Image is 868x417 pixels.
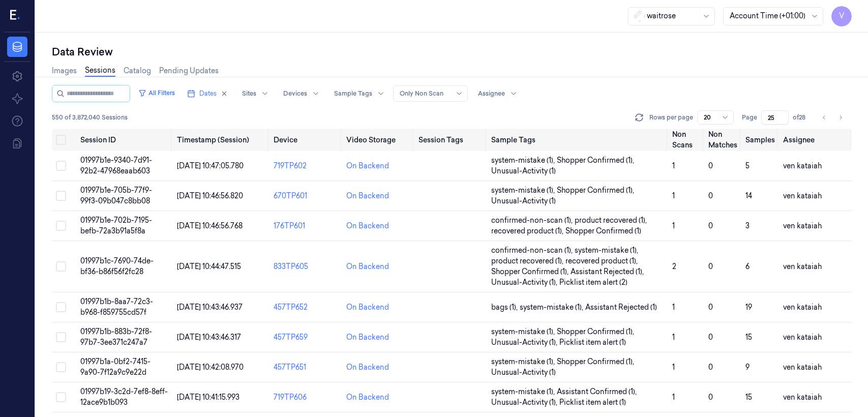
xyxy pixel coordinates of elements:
[708,221,713,230] span: 0
[559,397,626,408] span: Picklist item alert (1)
[833,110,848,125] button: Go to next page
[124,66,151,76] a: Catalog
[704,129,741,151] th: Non Matches
[745,161,750,170] span: 5
[76,129,173,151] th: Session ID
[177,221,243,230] span: [DATE] 10:46:56.768
[177,262,241,271] span: [DATE] 10:44:47.515
[52,113,128,122] span: 550 of 3,872,040 Sessions
[672,191,675,200] span: 1
[742,113,757,122] span: Page
[491,166,556,176] span: Unusual-Activity (1)
[342,129,415,151] th: Video Storage
[80,387,168,407] span: 01997b19-3c2d-7ef8-8eff-12ace9b1b093
[80,216,152,235] span: 01997b1e-702b-7195-befb-72a3b91a5f8a
[56,362,66,372] button: Select row
[557,326,636,337] span: Shopper Confirmed (1) ,
[708,191,713,200] span: 0
[52,66,77,76] a: Images
[274,392,338,403] div: 719TP606
[745,221,750,230] span: 3
[274,362,338,373] div: 457TP651
[491,215,575,226] span: confirmed-non-scan (1) ,
[183,85,232,102] button: Dates
[817,110,848,125] nav: pagination
[741,129,779,151] th: Samples
[346,161,389,171] div: On Backend
[274,161,338,171] div: 719TP602
[487,129,668,151] th: Sample Tags
[708,262,713,271] span: 0
[575,245,640,256] span: system-mistake (1) ,
[177,303,243,312] span: [DATE] 10:43:46.937
[745,363,750,372] span: 9
[56,261,66,272] button: Select row
[783,221,822,230] span: ven kataiah
[56,135,66,145] button: Select all
[557,356,636,367] span: Shopper Confirmed (1) ,
[56,221,66,231] button: Select row
[672,363,675,372] span: 1
[745,393,752,402] span: 15
[177,333,241,342] span: [DATE] 10:43:46.317
[708,363,713,372] span: 0
[491,302,520,313] span: bags (1) ,
[80,327,152,347] span: 01997b1b-883b-72f8-97b7-3ee371c247a7
[346,332,389,343] div: On Backend
[817,110,831,125] button: Go to previous page
[80,297,153,317] span: 01997b1b-8aa7-72c3-b968-f859755cd57f
[177,161,244,170] span: [DATE] 10:47:05.780
[783,161,822,170] span: ven kataiah
[708,333,713,342] span: 0
[491,356,557,367] span: system-mistake (1) ,
[491,245,575,256] span: confirmed-non-scan (1) ,
[274,221,338,231] div: 176TP601
[783,262,822,271] span: ven kataiah
[557,155,636,166] span: Shopper Confirmed (1) ,
[274,261,338,272] div: 833TP605
[491,266,571,277] span: Shopper Confirmed (1) ,
[708,161,713,170] span: 0
[274,191,338,201] div: 670TP601
[575,215,649,226] span: product recovered (1) ,
[56,161,66,171] button: Select row
[159,66,219,76] a: Pending Updates
[571,266,646,277] span: Assistant Rejected (1) ,
[80,256,154,276] span: 01997b1c-7690-74de-bf36-b86f56f2fc28
[491,185,557,196] span: system-mistake (1) ,
[783,191,822,200] span: ven kataiah
[56,302,66,312] button: Select row
[672,161,675,170] span: 1
[491,277,559,288] span: Unusual-Activity (1) ,
[557,185,636,196] span: Shopper Confirmed (1) ,
[274,302,338,313] div: 457TP652
[56,392,66,402] button: Select row
[80,357,151,377] span: 01997b1a-0bf2-7415-9a90-7f12a9c9e22d
[793,113,809,122] span: of 28
[56,191,66,201] button: Select row
[672,221,675,230] span: 1
[199,89,217,98] span: Dates
[783,303,822,312] span: ven kataiah
[85,65,115,77] a: Sessions
[831,6,852,26] button: V
[491,326,557,337] span: system-mistake (1) ,
[708,303,713,312] span: 0
[491,256,565,266] span: product recovered (1) ,
[177,363,244,372] span: [DATE] 10:42:08.970
[779,129,852,151] th: Assignee
[783,393,822,402] span: ven kataiah
[177,191,243,200] span: [DATE] 10:46:56.820
[491,337,559,348] span: Unusual-Activity (1) ,
[745,262,750,271] span: 6
[346,362,389,373] div: On Backend
[491,226,565,236] span: recovered product (1) ,
[491,367,556,378] span: Unusual-Activity (1)
[414,129,487,151] th: Session Tags
[177,393,240,402] span: [DATE] 10:41:15.993
[559,337,626,348] span: Picklist item alert (1)
[672,303,675,312] span: 1
[56,332,66,342] button: Select row
[80,156,152,175] span: 01997b1e-9340-7d91-92b2-47968eaab603
[346,221,389,231] div: On Backend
